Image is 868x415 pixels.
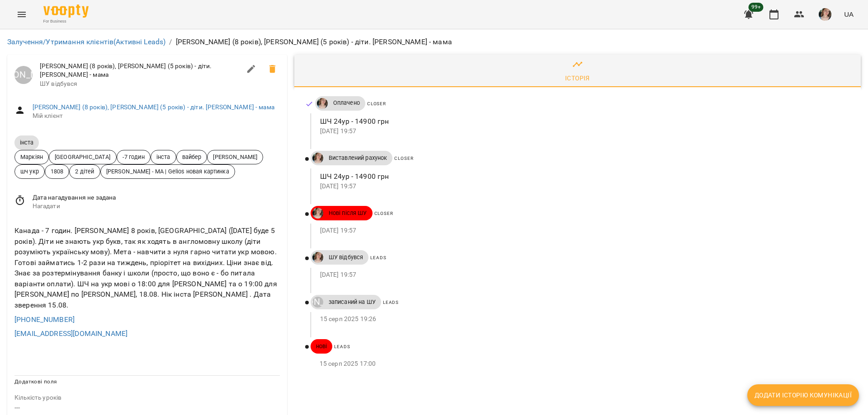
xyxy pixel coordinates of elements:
a: [PERSON_NAME] [311,297,323,308]
span: [PERSON_NAME] (8 років), [PERSON_NAME] (5 років) - діти. [PERSON_NAME] - мама [40,62,241,79]
span: Виставлений рахунок [323,154,393,162]
div: Канада - 7 годин. [PERSON_NAME] 8 років, [GEOGRAPHIC_DATA] ([DATE] буде 5 років). Діти не знають ... [13,224,282,312]
p: 15 серп 2025 19:26 [320,315,846,324]
button: Menu [11,4,33,25]
img: ДТ УКР Нечиполюк Мирослава https://us06web.zoom.us/j/87978670003 [312,252,323,263]
span: [GEOGRAPHIC_DATA] [49,153,116,161]
span: Leads [383,300,399,305]
p: --- [14,402,280,413]
a: ДТ УКР Нечиполюк Мирослава https://us06web.zoom.us/j/87978670003 [311,252,323,263]
a: [EMAIL_ADDRESS][DOMAIN_NAME] [14,329,127,338]
a: [PERSON_NAME] (8 років), [PERSON_NAME] (5 років) - діти. [PERSON_NAME] - мама [33,103,274,111]
span: інста [14,139,39,146]
nav: breadcrumb [7,37,861,47]
p: 15 серп 2025 17:00 [320,359,846,368]
button: Додати історію комунікації [747,384,859,406]
img: ДТ УКР Нечиполюк Мирослава https://us06web.zoom.us/j/87978670003 [312,208,323,219]
p: [PERSON_NAME] (8 років), [PERSON_NAME] (5 років) - діти. [PERSON_NAME] - мама [176,37,452,47]
span: [PERSON_NAME] [208,153,263,161]
img: Voopty Logo [43,5,89,18]
span: Нагадати [33,202,280,211]
a: Залучення/Утримання клієнтів(Активні Leads) [7,37,165,46]
span: Оплачено [328,99,365,107]
div: Луцук Маркіян [312,297,323,308]
span: Маркіян [15,153,48,161]
a: [PERSON_NAME] [14,66,33,84]
a: ДТ УКР Нечиполюк Мирослава https://us06web.zoom.us/j/87978670003 [311,208,323,219]
p: [DATE] 19:57 [320,182,846,191]
span: вайбер [177,153,207,161]
a: ДТ УКР Нечиполюк Мирослава https://us06web.zoom.us/j/87978670003 [311,153,323,163]
span: Closer [394,156,413,161]
p: ШЧ 24ур - 14900 грн [320,171,846,182]
span: Мій клієнт [33,112,280,121]
a: ДТ УКР Нечиполюк Мирослава https://us06web.zoom.us/j/87978670003 [315,98,328,109]
span: Дата нагадування не задана [33,193,280,202]
span: [PERSON_NAME] - МА | Gelios новая картинка [101,167,235,176]
span: Додаткові поля [14,378,57,385]
span: 99+ [749,3,764,12]
span: Closer [367,101,386,106]
span: Closer [374,211,393,216]
span: 1808 [45,167,69,176]
img: ДТ УКР Нечиполюк Мирослава https://us06web.zoom.us/j/87978670003 [312,153,323,163]
span: записаний на ШУ [323,298,381,306]
p: [DATE] 19:57 [320,226,846,235]
span: шч укр [15,167,44,176]
span: нові [311,342,333,350]
img: 6afb9eb6cc617cb6866001ac461bd93f.JPG [819,8,831,21]
p: ШЧ 24ур - 14900 грн [320,116,846,127]
span: ШУ відбувся [40,79,241,89]
p: field-description [14,393,280,402]
span: ШУ відбувся [323,253,369,261]
li: / [169,37,172,47]
p: [DATE] 19:57 [320,270,846,280]
span: -7 годин [117,153,150,161]
div: Історія [565,73,590,84]
a: [PHONE_NUMBER] [14,315,75,324]
p: [DATE] 19:57 [320,127,846,136]
span: UA [844,9,854,19]
span: 2 дітей [70,167,99,176]
span: Додати історію комунікації [755,390,852,401]
span: For Business [43,19,89,24]
img: ДТ УКР Нечиполюк Мирослава https://us06web.zoom.us/j/87978670003 [317,98,328,109]
span: Leads [334,344,350,349]
div: Луцук Маркіян [14,66,33,84]
span: Leads [370,255,386,260]
span: Нові після ШУ [323,209,373,217]
span: інста [151,153,176,161]
button: UA [840,6,857,23]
